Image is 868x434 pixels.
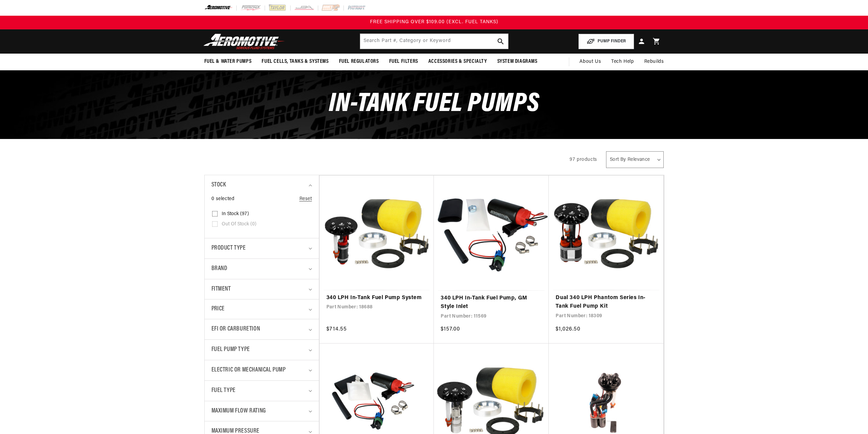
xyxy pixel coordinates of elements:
[199,54,257,70] summary: Fuel & Water Pumps
[611,58,634,66] span: Tech Help
[262,58,328,65] span: Fuel Cells, Tanks & Systems
[578,34,634,49] button: PUMP FINDER
[339,58,379,65] span: Fuel Regulators
[639,54,669,70] summary: Rebuilds
[299,195,312,203] a: Reset
[360,34,508,49] input: Search by Part Number, Category or Keyword
[222,221,256,227] span: Out of stock (0)
[211,360,312,380] summary: Electric or Mechanical Pump (0 selected)
[211,365,286,375] span: Electric or Mechanical Pump
[256,54,334,70] summary: Fuel Cells, Tanks & Systems
[334,54,384,70] summary: Fuel Regulators
[493,34,508,49] button: search button
[211,284,231,294] span: Fitment
[211,195,235,203] span: 0 selected
[570,157,597,162] span: 97 products
[579,59,601,64] span: About Us
[211,305,225,314] span: Price
[204,58,252,65] span: Fuel & Water Pumps
[574,54,606,70] a: About Us
[211,345,250,355] span: Fuel Pump Type
[423,54,492,70] summary: Accessories & Specialty
[556,294,657,311] a: Dual 340 LPH Phantom Series In-Tank Fuel Pump Kit
[211,180,226,190] span: Stock
[211,324,260,334] span: EFI or Carburetion
[211,340,312,360] summary: Fuel Pump Type (0 selected)
[497,58,538,65] span: System Diagrams
[370,19,498,25] span: FREE SHIPPING OVER $109.00 (EXCL. FUEL TANKS)
[441,294,542,311] a: 340 LPH In-Tank Fuel Pump, GM Style Inlet
[211,259,312,279] summary: Brand (0 selected)
[211,175,312,195] summary: Stock (0 selected)
[326,294,427,303] a: 340 LPH In-Tank Fuel Pump System
[329,91,540,118] span: In-Tank Fuel Pumps
[389,58,418,65] span: Fuel Filters
[428,58,487,65] span: Accessories & Specialty
[384,54,423,70] summary: Fuel Filters
[202,33,287,50] img: Aeromotive
[211,381,312,401] summary: Fuel Type (0 selected)
[211,319,312,339] summary: EFI or Carburetion (0 selected)
[211,299,312,319] summary: Price
[644,58,664,66] span: Rebuilds
[211,264,227,274] span: Brand
[606,54,639,70] summary: Tech Help
[222,211,249,217] span: In stock (97)
[211,406,266,416] span: Maximum Flow Rating
[211,238,312,258] summary: Product type (0 selected)
[211,243,246,253] span: Product type
[211,386,236,396] span: Fuel Type
[492,54,543,70] summary: System Diagrams
[211,401,312,421] summary: Maximum Flow Rating (0 selected)
[211,279,312,299] summary: Fitment (0 selected)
